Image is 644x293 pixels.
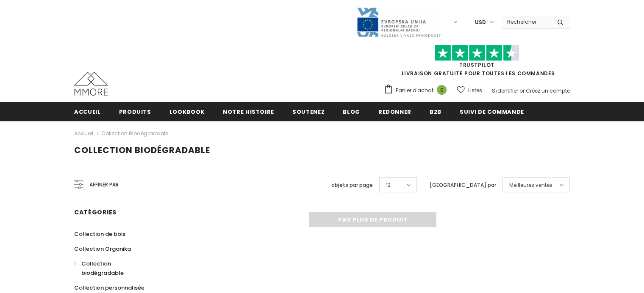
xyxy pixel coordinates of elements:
[509,181,552,189] span: Meilleures ventes
[396,86,433,95] span: Panier d'achat
[468,86,482,95] span: Listes
[292,108,325,116] span: soutenez
[430,102,441,121] a: B2B
[384,84,451,97] a: Panier d'achat 0
[331,181,373,189] label: objets par page
[74,102,101,121] a: Accueil
[74,108,101,116] span: Accueil
[430,108,441,116] span: B2B
[74,144,210,156] span: Collection biodégradable
[386,181,391,189] span: 12
[457,83,482,98] a: Listes
[430,181,496,189] label: [GEOGRAPHIC_DATA] par
[101,130,168,137] a: Collection biodégradable
[356,18,441,25] a: Javni Razpis
[89,180,119,189] span: Affiner par
[459,61,494,68] a: TrustPilot
[378,108,411,116] span: Redonner
[74,245,131,253] span: Collection Organika
[223,102,274,121] a: Notre histoire
[74,230,125,238] span: Collection de bois
[492,87,518,94] a: S'identifier
[74,256,154,280] a: Collection biodégradable
[519,87,525,94] span: or
[437,85,447,95] span: 0
[460,108,524,116] span: Suivi de commande
[74,208,117,216] span: Catégories
[356,7,441,38] img: Javni Razpis
[74,72,108,96] img: Cas MMORE
[74,129,93,139] a: Accueil
[475,18,486,27] span: USD
[502,16,551,28] input: Search Site
[526,87,570,94] a: Créez un compte
[384,49,570,77] span: LIVRAISON GRATUITE POUR TOUTES LES COMMANDES
[343,108,360,116] span: Blog
[119,108,151,116] span: Produits
[74,241,131,256] a: Collection Organika
[169,102,205,121] a: Lookbook
[435,45,519,61] img: Faites confiance aux étoiles pilotes
[81,260,124,277] span: Collection biodégradable
[343,102,360,121] a: Blog
[169,108,205,116] span: Lookbook
[74,227,125,241] a: Collection de bois
[378,102,411,121] a: Redonner
[460,102,524,121] a: Suivi de commande
[119,102,151,121] a: Produits
[292,102,325,121] a: soutenez
[223,108,274,116] span: Notre histoire
[74,284,144,292] span: Collection personnalisée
